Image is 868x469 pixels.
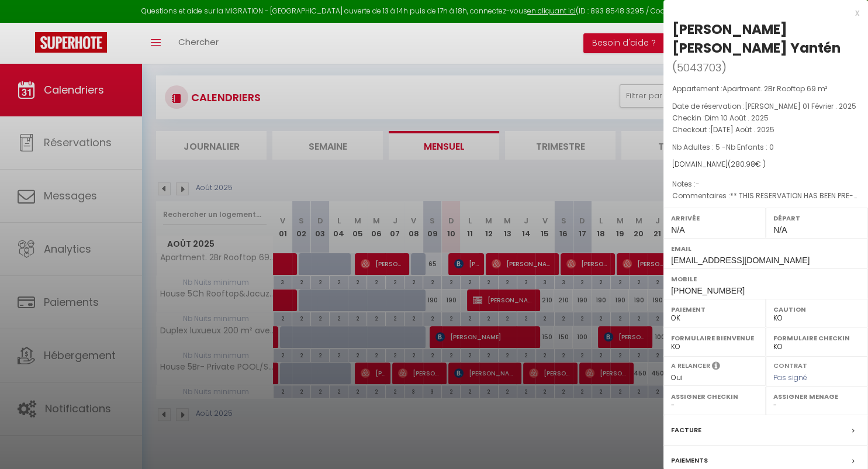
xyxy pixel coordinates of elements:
label: Assigner Menage [773,391,860,402]
p: Notes : [672,178,859,190]
label: Facture [671,424,701,436]
span: [PERSON_NAME] 01 Février . 2025 [745,101,856,111]
span: 5043703 [677,60,721,75]
i: Sélectionner OUI si vous souhaiter envoyer les séquences de messages post-checkout [712,361,720,374]
label: Mobile [671,273,860,285]
span: 280.98 [731,159,755,169]
p: Date de réservation : [672,101,859,112]
p: Checkin : [672,112,859,124]
span: ( € ) [728,159,766,169]
span: Nb Enfants : 0 [726,142,774,152]
label: Départ [773,212,860,224]
span: [DATE] Août . 2025 [710,125,774,135]
label: Assigner Checkin [671,391,758,402]
label: Caution [773,304,860,315]
label: Paiements [671,454,708,467]
label: A relancer [671,361,710,371]
label: Contrat [773,361,807,368]
span: Nb Adultes : 5 - [672,142,774,152]
span: Dim 10 Août . 2025 [705,113,769,123]
span: - [696,179,700,189]
label: Paiement [671,304,758,315]
div: [DOMAIN_NAME] [672,159,859,170]
span: [PHONE_NUMBER] [671,286,745,295]
p: Commentaires : [672,190,859,202]
span: N/A [671,225,684,235]
label: Email [671,243,860,254]
span: [EMAIL_ADDRESS][DOMAIN_NAME] [671,256,810,265]
span: ( ) [672,59,727,75]
div: x [663,6,859,20]
p: Checkout : [672,124,859,136]
p: Appartement : [672,83,859,95]
label: Formulaire Checkin [773,332,860,344]
label: Formulaire Bienvenue [671,332,758,344]
span: N/A [773,225,787,235]
label: Arrivée [671,212,758,224]
div: [PERSON_NAME] [PERSON_NAME] Yantén [672,20,859,57]
span: Apartment. 2Br Rooftop 69 m² [722,84,827,94]
span: Pas signé [773,373,807,382]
